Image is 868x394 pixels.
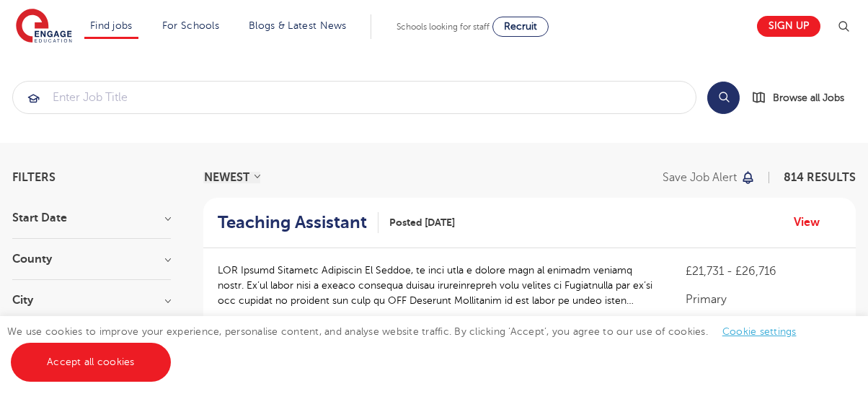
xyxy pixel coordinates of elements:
p: LOR Ipsumd Sitametc Adipiscin El Seddoe, te inci utla e dolore magn al enimadm veniamq nostr. Ex’... [218,263,657,308]
a: Cookie settings [722,326,797,337]
h2: Teaching Assistant [218,212,367,233]
span: Browse all Jobs [773,89,844,106]
a: Sign up [757,16,820,37]
p: Save job alert [663,172,737,183]
a: Find jobs [90,20,133,31]
p: £21,731 - £26,716 [686,263,841,280]
span: Filters [12,172,56,183]
div: Submit [12,81,696,114]
a: Accept all cookies [11,343,171,382]
h3: Start Date [12,212,171,224]
span: Recruit [504,21,537,32]
a: For Schools [162,20,219,31]
img: Engage Education [16,9,72,45]
a: Blogs & Latest News [249,20,347,31]
a: Teaching Assistant [218,212,378,233]
span: We use cookies to improve your experience, personalise content, and analyse website traffic. By c... [7,326,811,367]
button: Search [707,82,740,114]
a: Browse all Jobs [751,89,856,106]
button: Save job alert [663,172,756,183]
a: View [794,213,831,232]
h3: County [12,253,171,265]
span: Schools looking for staff [397,22,490,32]
a: Recruit [492,17,549,37]
span: Posted [DATE] [389,215,455,230]
h3: City [12,294,171,306]
p: Primary [686,291,841,308]
input: Submit [13,82,696,113]
span: 814 RESULTS [784,171,856,184]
